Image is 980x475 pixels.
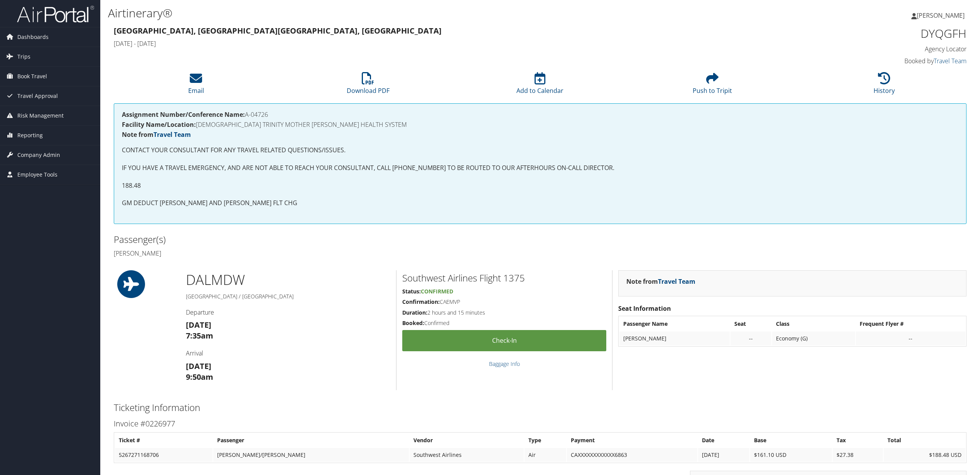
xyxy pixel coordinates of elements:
[213,433,409,447] th: Passenger
[911,4,972,27] a: [PERSON_NAME]
[525,448,566,462] td: Air
[186,372,213,382] strong: 9:50am
[122,121,958,128] h4: [DEMOGRAPHIC_DATA] TRINITY MOTHER [PERSON_NAME] HEALTH SYSTEM
[730,317,771,331] th: Seat
[734,335,767,342] div: --
[122,163,958,173] p: IF YOU HAVE A TRAVEL EMERGENCY, AND ARE NOT ABLE TO REACH YOUR CONSULTANT, CALL [PHONE_NUMBER] TO...
[698,448,749,462] td: [DATE]
[122,181,958,191] p: 188.48
[874,76,895,95] a: History
[618,304,671,313] strong: Seat Information
[188,76,204,95] a: Email
[17,165,57,184] span: Employee Tools
[122,130,191,139] strong: Note from
[402,309,427,316] strong: Duration:
[762,25,967,42] h1: DYQGFH
[833,448,883,462] td: $27.38
[17,27,49,47] span: Dashboards
[516,76,563,95] a: Add to Calendar
[186,308,390,317] h4: Departure
[17,5,94,23] img: airportal-logo.png
[934,57,967,65] a: Travel Team
[122,111,958,118] h4: A-04726
[567,433,697,447] th: Payment
[772,317,855,331] th: Class
[114,25,442,36] strong: [GEOGRAPHIC_DATA], [GEOGRAPHIC_DATA] [GEOGRAPHIC_DATA], [GEOGRAPHIC_DATA]
[658,277,695,286] a: Travel Team
[402,309,606,317] h5: 2 hours and 15 minutes
[402,319,424,327] strong: Booked:
[114,418,967,429] h3: Invoice #0226977
[17,145,60,165] span: Company Admin
[693,76,732,95] a: Push to Tripit
[750,448,832,462] td: $161.10 USD
[114,249,535,258] h4: [PERSON_NAME]
[186,361,211,371] strong: [DATE]
[402,271,606,285] h2: Southwest Airlines Flight 1375
[567,448,697,462] td: CAXXXXXXXXXXXX6863
[17,106,64,125] span: Risk Management
[186,270,390,290] h1: DAL MDW
[17,86,58,106] span: Travel Approval
[122,120,196,129] strong: Facility Name/Location:
[347,76,390,95] a: Download PDF
[917,11,965,20] span: [PERSON_NAME]
[410,433,524,447] th: Vendor
[402,319,606,327] h5: Confirmed
[115,433,213,447] th: Ticket #
[698,433,749,447] th: Date
[402,298,440,305] strong: Confirmation:
[114,401,967,414] h2: Ticketing Information
[860,335,961,342] div: --
[619,317,730,331] th: Passenger Name
[626,277,695,286] strong: Note from
[762,45,967,53] h4: Agency Locator
[114,39,751,48] h4: [DATE] - [DATE]
[762,57,967,65] h4: Booked by
[17,67,47,86] span: Book Travel
[856,317,965,331] th: Frequent Flyer #
[17,126,43,145] span: Reporting
[122,110,245,119] strong: Assignment Number/Conference Name:
[402,330,606,351] a: Check-in
[186,330,213,341] strong: 7:35am
[402,288,421,295] strong: Status:
[122,145,958,155] p: CONTACT YOUR CONSULTANT FOR ANY TRAVEL RELATED QUESTIONS/ISSUES.
[153,130,191,139] a: Travel Team
[122,198,958,208] p: GM DEDUCT [PERSON_NAME] AND [PERSON_NAME] FLT CHG
[186,293,390,300] h5: [GEOGRAPHIC_DATA] / [GEOGRAPHIC_DATA]
[421,288,453,295] span: Confirmed
[833,433,883,447] th: Tax
[884,448,965,462] td: $188.48 USD
[772,332,855,345] td: Economy (G)
[410,448,524,462] td: Southwest Airlines
[750,433,832,447] th: Base
[884,433,965,447] th: Total
[108,5,684,21] h1: Airtinerary®
[525,433,566,447] th: Type
[186,320,211,330] strong: [DATE]
[489,360,520,367] a: Baggage Info
[186,349,390,357] h4: Arrival
[17,47,30,66] span: Trips
[114,233,535,246] h2: Passenger(s)
[402,298,606,306] h5: CAEMVP
[115,448,213,462] td: 5267271168706
[213,448,409,462] td: [PERSON_NAME]/[PERSON_NAME]
[619,332,730,345] td: [PERSON_NAME]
